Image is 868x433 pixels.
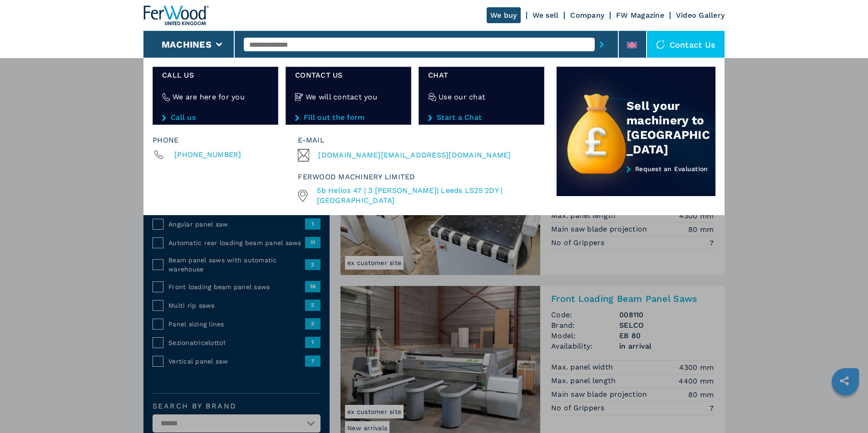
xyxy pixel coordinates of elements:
h4: Use our chat [439,92,485,102]
div: E-mail [298,134,540,147]
span: [DOMAIN_NAME][EMAIL_ADDRESS][DOMAIN_NAME] [318,149,511,162]
img: Phone [153,148,165,161]
img: We will contact you [295,93,303,101]
a: Fill out the form [295,113,402,122]
div: Sell your machinery to [GEOGRAPHIC_DATA] [626,98,715,157]
h4: We are here for you [173,92,245,102]
a: Video Gallery [676,11,725,20]
a: FW Magazine [616,11,664,20]
div: Contact us [647,31,725,58]
a: Company [570,11,604,20]
a: We buy [487,7,521,23]
button: Machines [162,39,212,50]
a: Start a Chat [428,113,535,122]
a: Request an Evaluation [557,165,715,197]
a: Call us [162,113,269,122]
img: 0at4OqP8HB87P+sUh2Q4AAAAASUVORK5CYII= [298,190,308,202]
img: Email [298,149,309,162]
span: [PHONE_NUMBER] [174,148,242,161]
button: submit-button [595,34,609,55]
span: Call us [162,70,269,80]
span: 5b Helios 47 | 3 [PERSON_NAME] [317,186,437,195]
img: Use our chat [428,93,436,101]
div: Phone [153,134,298,147]
img: Ferwood [143,5,209,25]
a: We sell [533,11,559,20]
span: CONTACT US [295,70,402,80]
img: Contact us [656,40,665,49]
span: CHAT [428,70,535,80]
div: Ferwood Machinery Limited [298,171,540,183]
h4: We will contact you [306,92,377,102]
img: We are here for you [162,93,170,101]
a: 5b Helios 47 | 3 [PERSON_NAME]| Leeds LS25 2DY | [GEOGRAPHIC_DATA] [317,186,540,206]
